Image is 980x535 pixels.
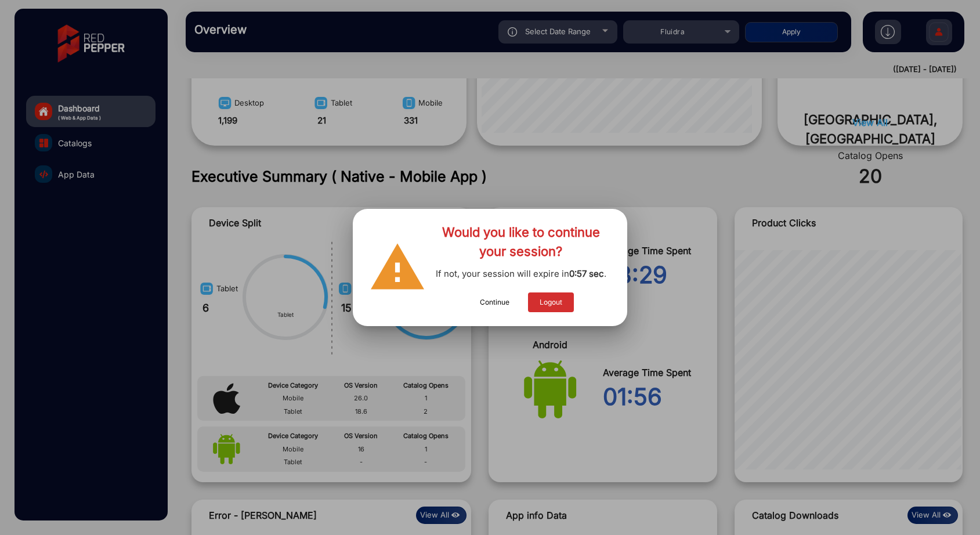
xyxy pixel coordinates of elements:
[569,268,604,279] strong: 0:57 sec
[468,292,521,312] button: Continue
[428,267,613,281] p: If not, your session will expire in .
[368,238,426,297] mat-icon: warning
[428,223,613,261] p: Would you like to continue your session?
[528,292,574,312] button: Logout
